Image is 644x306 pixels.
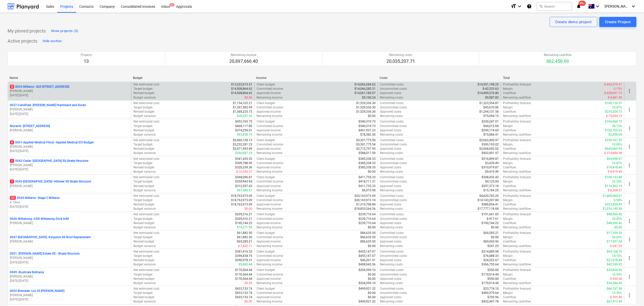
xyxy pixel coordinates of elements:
p: $-9,419.49 [608,170,622,174]
p: Approved costs : [380,128,402,133]
p: Remaining income : [257,133,283,137]
p: 6.94% [614,198,622,202]
p: Profitability forecast : [503,82,531,87]
p: $1,529,336.30 [356,101,376,105]
p: $14,508,864.62 [231,91,252,95]
p: $3,298.09 [608,133,622,137]
p: Remaining income [229,53,258,57]
p: 0037-CarolPark - [PERSON_NAME] Hardstand and Docks [10,103,86,107]
span: 6 [10,140,14,144]
p: $297,373.18 [482,184,499,188]
p: $1,529,336.30 [356,110,376,114]
p: $93,858.79 [237,133,252,137]
p: Margin : [503,124,513,128]
span: more_vert [626,181,632,187]
div: 10043-[GEOGRAPHIC_DATA] -Hillview SS Shade Structure[PERSON_NAME] [10,179,129,188]
p: Remaining cashflow : [503,170,531,174]
p: 10.47% [612,105,622,110]
p: Committed income : [257,198,284,202]
p: Budget variance : [133,133,156,137]
p: Margin : [503,142,513,147]
p: $114,362.15 [605,184,622,188]
p: Committed income : [257,142,284,147]
div: Income [256,76,376,80]
div: 0052-Brendale -Lot 35 [PERSON_NAME][PERSON_NAME][DATE]-[DATE] [10,289,129,302]
p: Budget variance : [133,188,156,193]
p: $385,338.33 [358,161,376,165]
p: Net estimated cost : [133,101,160,105]
p: Approved income : [257,184,281,188]
p: Target budget : [133,142,153,147]
span: more_vert [626,255,632,261]
p: $0.00 [368,114,376,118]
p: Committed costs : [380,138,404,142]
p: $3,439.49 [485,161,499,165]
p: [DATE] - [DATE] [10,205,129,209]
p: 0024-Millaroo - SLR [STREET_ADDRESS] [10,85,69,89]
p: Uncommitted costs : [380,198,407,202]
p: Remaining costs : [380,114,403,118]
p: [DATE] - [DATE] [10,167,129,172]
p: $310,919.87 [482,165,499,170]
p: 0044-Millaroo - Stage 2 Millaroo [10,196,60,200]
p: $368,096.81 [235,175,252,179]
p: Cashflow : [503,128,517,133]
p: Uncommitted costs : [380,87,407,91]
p: $-442,579.31 [604,82,622,87]
p: Remaining costs : [380,133,403,137]
p: Remaining income : [257,170,283,174]
p: [PERSON_NAME] [10,221,129,225]
p: $2,068,692.02 [479,147,499,151]
p: Net estimated cost : [133,138,160,142]
p: $74,418.46 [607,165,622,170]
p: $3,232,281.23 [233,142,252,147]
div: Budget [133,76,252,80]
p: $14,551,198.25 [478,82,499,87]
div: 30024-Millaroo -SLR [STREET_ADDRESS][PERSON_NAME][DATE]-[DATE] [10,85,129,98]
p: 13 [81,58,92,64]
p: Remaining cashflow : [503,188,531,193]
p: $-42,333.63 [483,87,499,91]
p: Uncommitted costs : [380,161,407,165]
p: $2,662,400.97 [479,138,499,142]
p: $540,319.73 [358,124,376,128]
p: $75,084.41 [483,133,499,137]
p: $260,687.24 [235,151,252,155]
p: Target budget : [133,198,153,202]
span: more_vert [626,144,632,150]
span: more_vert [626,88,632,94]
p: $4,620,765.29 [479,194,499,198]
p: 0049 - Bushcare Bethania [10,270,44,274]
p: [PERSON_NAME] [10,145,129,149]
button: Hide section [41,37,63,45]
p: $1,323,554.87 [479,101,499,105]
p: $1,369,225.73 [233,110,252,114]
span: 1 [10,159,14,163]
p: $468,117.80 [235,124,252,128]
p: $316,899.87 [482,157,499,161]
p: Approved income : [257,147,281,151]
p: [DATE] - [DATE] [10,149,129,153]
p: Uncommitted costs : [380,124,407,128]
p: $312,557.43 [235,184,252,188]
span: 2 [170,3,175,7]
span: more_vert [626,107,632,113]
p: Committed income : [257,179,284,184]
p: $9,587.82 [485,96,499,100]
p: Remaining cashflow : [503,114,531,118]
p: Approved income : [257,91,281,95]
p: Committed costs : [380,175,404,179]
p: Remaining cashflow [544,53,572,57]
div: 0049 -Bushcare Bethania[PERSON_NAME][DATE]-[DATE] [10,270,129,283]
div: 0051 -[PERSON_NAME] Estate SS - Shade Structure[PERSON_NAME][DATE]-[DATE] [10,252,129,264]
p: Approved income : [257,110,281,114]
p: $330,181.55 [605,138,622,142]
span: more_vert [626,218,632,224]
p: Net estimated cost : [133,119,160,124]
span: 1 [10,179,14,183]
p: Committed costs : [380,119,404,124]
p: Remaining costs : [380,188,403,193]
span: 23 [10,196,16,200]
p: Budget variance : [133,96,156,100]
span: more_vert [626,162,632,168]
